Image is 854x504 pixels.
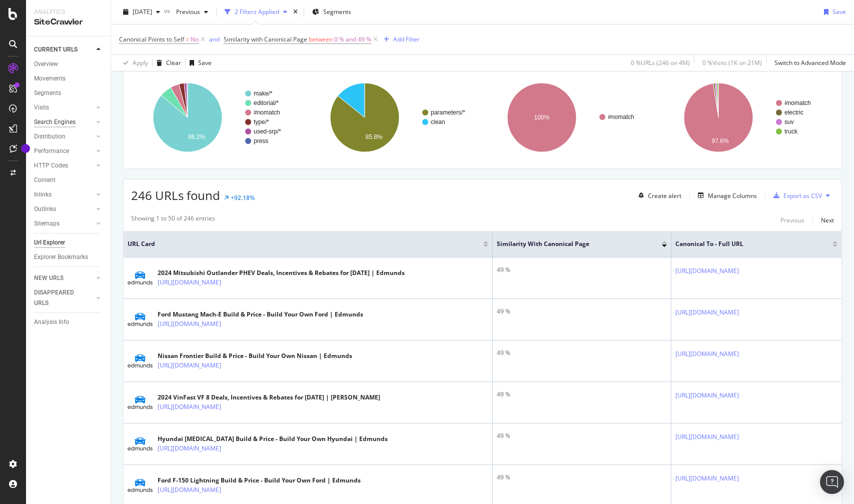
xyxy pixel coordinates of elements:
[34,218,60,229] div: Sitemaps
[675,432,739,442] a: [URL][DOMAIN_NAME]
[34,175,104,185] a: Content
[497,307,667,316] div: 49 %
[308,74,480,161] svg: A chart.
[675,239,817,248] span: Canonical To - Full URL
[34,287,85,308] div: DISAPPEARED URLS
[34,287,94,308] a: DISAPPEARED URLS
[675,349,739,359] a: [URL][DOMAIN_NAME]
[34,88,104,98] a: Segments
[158,485,221,495] a: [URL][DOMAIN_NAME]
[34,131,94,142] a: Distribution
[34,102,49,113] div: Visits
[158,310,363,319] div: Ford Mustang Mach-E Build & Price - Build Your Own Ford | Edmunds
[784,118,794,125] text: suv
[133,7,152,16] span: 2025 Sep. 14th
[631,58,690,67] div: 0 % URLs ( 246 on 4M )
[497,239,647,248] span: Similarity with Canonical Page
[784,128,798,135] text: truck
[34,252,88,262] div: Explorer Bookmarks
[209,35,220,43] div: and
[158,402,221,412] a: [URL][DOMAIN_NAME]
[497,431,667,440] div: 49 %
[158,476,361,485] div: Ford F-150 Lightning Build & Price - Build Your Own Ford | Edmunds
[675,390,739,400] a: [URL][DOMAIN_NAME]
[675,307,739,317] a: [URL][DOMAIN_NAME]
[158,319,221,329] a: [URL][DOMAIN_NAME]
[34,237,104,248] a: Url Explorer
[158,393,380,402] div: 2024 VinFast VF 8 Deals, Incentives & Rebates for [DATE] | [PERSON_NAME]
[191,32,199,46] span: No
[209,34,220,44] button: and
[832,7,846,16] div: Save
[34,189,52,200] div: Inlinks
[821,216,834,224] div: Next
[780,214,804,226] button: Previous
[497,390,667,399] div: 49 %
[131,74,303,161] div: A chart.
[254,137,268,144] text: press
[675,473,739,483] a: [URL][DOMAIN_NAME]
[34,160,68,171] div: HTTP Codes
[34,175,56,185] div: Content
[365,133,382,140] text: 85.8%
[221,4,291,20] button: 2 Filters Applied
[254,128,281,135] text: used-srp/*
[119,35,184,43] span: Canonical Points to Self
[34,73,66,84] div: Movements
[485,74,657,161] svg: A chart.
[34,117,76,127] div: Search Engines
[774,58,846,67] div: Switch to Advanced Mode
[393,35,420,43] div: Add Filter
[662,74,834,161] svg: A chart.
[821,214,834,226] button: Next
[34,102,94,113] a: Visits
[254,109,280,116] text: #nomatch
[431,109,465,116] text: parameters/*
[431,118,445,125] text: clean
[133,58,148,67] div: Apply
[34,160,94,171] a: HTTP Codes
[769,187,822,203] button: Export as CSV
[198,58,212,67] div: Save
[497,348,667,357] div: 49 %
[608,113,634,120] text: #nomatch
[323,7,351,16] span: Segments
[34,44,94,55] a: CURRENT URLS
[820,4,846,20] button: Save
[235,7,279,16] div: 2 Filters Applied
[34,16,103,28] div: SiteCrawler
[186,35,189,43] span: =
[783,191,822,200] div: Export as CSV
[34,218,94,229] a: Sitemaps
[186,55,212,71] button: Save
[34,317,69,327] div: Analysis Info
[34,117,94,127] a: Search Engines
[158,360,221,370] a: [URL][DOMAIN_NAME]
[780,216,804,224] div: Previous
[34,8,103,16] div: Analytics
[34,252,104,262] a: Explorer Bookmarks
[34,204,56,214] div: Outlinks
[34,59,104,69] a: Overview
[131,187,220,203] span: 246 URLs found
[128,265,153,290] img: main image
[380,33,420,45] button: Add Filter
[254,90,273,97] text: make/*
[34,317,104,327] a: Analysis Info
[309,35,333,43] span: between
[224,35,307,43] span: Similarity with Canonical Page
[34,273,94,283] a: NEW URLS
[497,265,667,274] div: 49 %
[34,44,78,55] div: CURRENT URLS
[34,273,64,283] div: NEW URLS
[34,237,65,248] div: Url Explorer
[128,473,153,498] img: main image
[128,239,481,248] span: URL Card
[34,73,104,84] a: Movements
[128,431,153,456] img: main image
[172,7,200,16] span: Previous
[158,434,388,443] div: Hyundai [MEDICAL_DATA] Build & Price - Build Your Own Hyundai | Edmunds
[21,144,30,153] div: Tooltip anchor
